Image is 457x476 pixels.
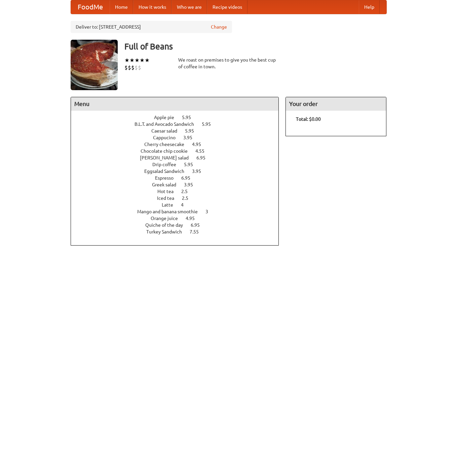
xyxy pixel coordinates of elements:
a: Iced tea 2.5 [157,195,201,201]
a: Drip coffee 5.95 [152,162,205,167]
a: Latte 4 [162,202,196,208]
li: ★ [135,57,140,64]
span: 5.95 [185,128,201,134]
a: FoodMe [71,0,110,14]
span: Apple pie [154,115,181,120]
a: [PERSON_NAME] salad 6.95 [140,155,218,160]
span: Hot tea [157,189,180,194]
span: Turkey Sandwich [146,229,189,234]
span: 4.55 [195,148,211,154]
a: Espresso 6.95 [155,175,203,181]
span: Cherry cheesecake [144,142,191,147]
li: $ [138,64,141,71]
span: 3.95 [184,182,200,187]
span: 3 [205,209,215,214]
span: 2.5 [182,195,195,201]
a: Turkey Sandwich 7.55 [146,229,211,234]
span: 3.95 [183,135,199,140]
span: 2.5 [181,189,194,194]
h3: Full of Beans [124,40,387,53]
div: We roast on premises to give you the best cup of coffee in town. [178,57,279,70]
a: Cherry cheesecake 4.95 [144,142,214,147]
span: Greek salad [152,182,183,187]
a: Change [211,24,227,30]
span: Chocolate chip cookie [141,148,194,154]
li: $ [124,64,128,71]
li: ★ [129,57,135,64]
a: Home [110,0,133,14]
a: Quiche of the day 6.95 [145,222,212,228]
span: Mango and banana smoothie [137,209,204,214]
span: 4.95 [186,216,201,221]
span: Orange juice [151,216,185,221]
span: 6.95 [191,222,206,228]
span: Espresso [155,175,180,181]
a: Cappucino 3.95 [153,135,205,140]
li: ★ [124,57,129,64]
span: 3.95 [192,169,208,174]
a: Help [359,0,380,14]
span: Cappucino [153,135,182,140]
span: 5.95 [202,121,218,127]
span: 5.95 [182,115,198,120]
li: $ [128,64,131,71]
span: Quiche of the day [145,222,190,228]
span: 6.95 [181,175,197,181]
a: Apple pie 5.95 [154,115,203,120]
a: Greek salad 3.95 [152,182,205,187]
span: 4 [181,202,190,208]
span: Drip coffee [152,162,183,167]
span: 4.95 [192,142,208,147]
a: B.L.T. and Avocado Sandwich 5.95 [135,121,223,127]
a: Hot tea 2.5 [157,189,200,194]
a: Chocolate chip cookie 4.55 [141,148,217,154]
li: ★ [145,57,150,64]
a: Recipe videos [207,0,247,14]
a: Mango and banana smoothie 3 [137,209,221,214]
span: Iced tea [157,195,181,201]
a: Caesar salad 5.95 [151,128,206,134]
li: $ [131,64,135,71]
span: 5.95 [184,162,200,167]
span: Caesar salad [151,128,184,134]
h4: Your order [286,97,386,111]
span: B.L.T. and Avocado Sandwich [135,121,201,127]
span: Latte [162,202,180,208]
b: Total: $0.00 [296,116,321,122]
a: How it works [133,0,172,14]
li: ★ [140,57,145,64]
a: Eggsalad Sandwich 3.95 [144,169,214,174]
a: Who we are [172,0,207,14]
div: Deliver to: [STREET_ADDRESS] [71,21,232,33]
h4: Menu [71,97,279,111]
span: [PERSON_NAME] salad [140,155,195,160]
span: 6.95 [196,155,212,160]
a: Orange juice 4.95 [151,216,207,221]
li: $ [135,64,138,71]
span: Eggsalad Sandwich [144,169,191,174]
img: angular.jpg [71,40,118,90]
span: 7.55 [190,229,205,234]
